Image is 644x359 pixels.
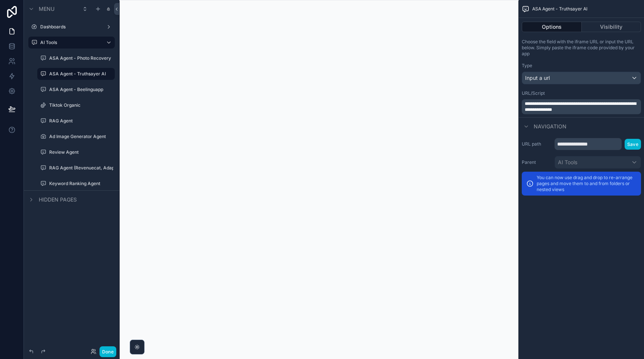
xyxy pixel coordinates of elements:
label: Dashboards [40,24,103,30]
label: URL path [522,141,552,147]
label: Type [522,63,532,69]
button: Input a url [522,72,641,84]
p: Choose the field with the iframe URL or input the URL below. Simply paste the iframe code provide... [522,39,641,57]
div: scrollable content [522,99,641,114]
button: Done [100,346,116,357]
label: AI Tools [40,40,100,46]
label: Review Agent [49,149,113,155]
label: URL/Script [522,90,545,96]
label: ASA Agent - Truthsayer AI [49,71,110,77]
label: Keyword Ranking Agent [49,181,113,187]
span: ASA Agent - Truthsayer AI [532,6,587,12]
button: AI Tools [555,156,641,169]
label: RAG Agent (Revenuecat, Adapty) [49,165,113,171]
span: Hidden pages [39,196,77,203]
span: Input a url [525,74,550,82]
label: Tiktok Organic [49,102,113,108]
button: Visibility [582,22,641,32]
p: You can now use drag and drop to re-arrange pages and move them to and from folders or nested views [537,175,637,193]
span: Navigation [534,123,566,130]
button: Save [625,139,641,150]
label: Parent [522,159,552,165]
span: AI Tools [558,159,577,166]
label: Ad Image Generator Agent [49,134,113,140]
label: RAG Agent [49,118,113,124]
label: ASA Agent - Beelinguapp [49,87,113,93]
label: ASA Agent - Photo Recovery [49,55,113,61]
span: Menu [39,5,54,13]
button: Options [522,22,582,32]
